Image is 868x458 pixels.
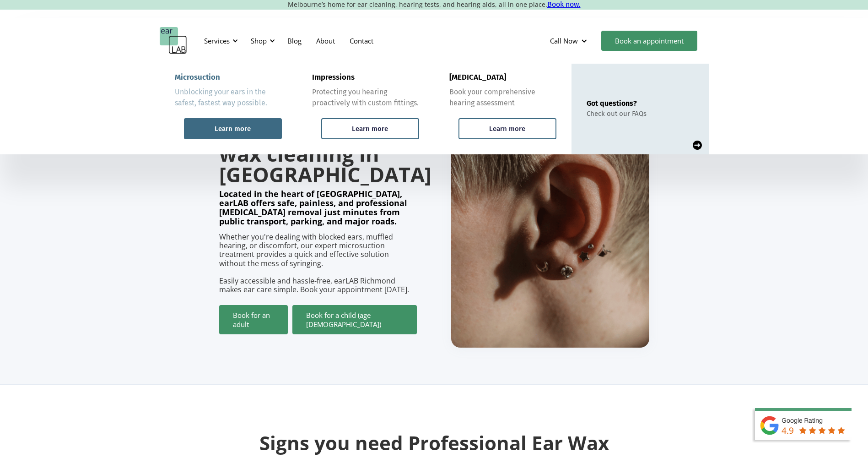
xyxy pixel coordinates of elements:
[251,36,267,45] div: Shop
[199,27,241,55] div: Services
[550,36,578,45] div: Call Now
[215,125,251,133] div: Learn more
[571,64,709,154] a: Got questions?Check out our FAQs
[175,73,220,82] div: Microsuction
[309,27,342,54] a: About
[489,125,525,133] div: Learn more
[587,109,647,118] div: Check out our FAQs
[312,73,355,82] div: Impressions
[219,233,417,294] p: Whether you're dealing with blocked ears, muffled hearing, or discomfort, our expert microsuction...
[312,87,419,109] div: Protecting you hearing proactively with custom fittings.
[280,27,309,54] a: Blog
[175,87,282,109] div: Unblocking your ears in the safest, fastest way possible.
[245,27,278,55] div: Shop
[543,27,597,55] div: Call Now
[434,64,571,154] a: [MEDICAL_DATA]Book your comprehensive hearing assessmentLearn more
[587,99,647,108] div: Got questions?
[449,73,506,82] div: [MEDICAL_DATA]
[160,27,187,55] a: home
[292,305,417,334] a: Book for a child (age [DEMOGRAPHIC_DATA])
[352,125,388,133] div: Learn more
[219,305,288,334] a: Book for an adult
[449,87,556,109] div: Book your comprehensive hearing assessment
[342,27,381,54] a: Contact
[160,64,297,154] a: MicrosuctionUnblocking your ears in the safest, fastest way possible.Learn more
[219,188,407,227] strong: Located in the heart of [GEOGRAPHIC_DATA], earLAB offers safe, painless, and professional [MEDICA...
[297,64,434,154] a: ImpressionsProtecting you hearing proactively with custom fittings.Learn more
[601,31,697,51] a: Book an appointment
[204,36,230,45] div: Services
